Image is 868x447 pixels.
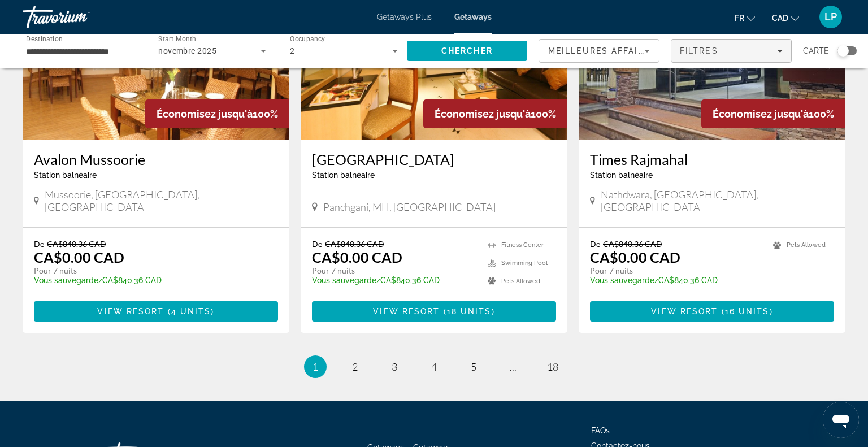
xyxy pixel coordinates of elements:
[313,361,318,373] span: 1
[158,46,216,55] span: novembre 2025
[601,188,834,213] span: Nathdwara, [GEOGRAPHIC_DATA], [GEOGRAPHIC_DATA]
[590,301,834,322] button: View Resort(16 units)
[680,46,718,55] span: Filtres
[603,239,662,249] span: CA$840.36 CAD
[312,276,476,285] p: CA$840.36 CAD
[34,151,278,168] a: Avalon Mussoorie
[454,12,492,21] a: Getaways
[431,361,437,373] span: 4
[34,239,44,249] span: De
[590,249,680,266] p: CA$0.00 CAD
[501,241,544,249] span: Fitness Center
[701,99,845,128] div: 100%
[312,266,476,276] p: Pour 7 nuits
[823,402,859,438] iframe: Bouton de lancement de la fenêtre de messagerie
[312,239,322,249] span: De
[735,14,744,23] span: fr
[47,239,106,249] span: CA$840.36 CAD
[45,188,278,213] span: Mussoorie, [GEOGRAPHIC_DATA], [GEOGRAPHIC_DATA]
[423,99,567,128] div: 100%
[590,276,658,285] span: Vous sauvegardez
[34,171,97,180] span: Station balnéaire
[158,35,196,43] span: Start Month
[447,307,492,316] span: 18 units
[26,34,63,42] span: Destination
[590,239,600,249] span: De
[591,426,610,435] a: FAQs
[590,171,653,180] span: Station balnéaire
[547,361,558,373] span: 18
[23,355,845,378] nav: Pagination
[23,2,136,32] a: Travorium
[325,239,384,249] span: CA$840.36 CAD
[171,307,211,316] span: 4 units
[145,99,289,128] div: 100%
[97,307,164,316] span: View Resort
[772,10,799,26] button: Change currency
[34,276,102,285] span: Vous sauvegardez
[713,108,809,120] span: Économisez jusqu'à
[34,266,267,276] p: Pour 7 nuits
[803,43,829,59] span: Carte
[725,307,770,316] span: 16 units
[772,14,788,23] span: CAD
[471,361,476,373] span: 5
[164,307,215,316] span: ( )
[312,276,380,285] span: Vous sauvegardez
[352,361,358,373] span: 2
[34,276,267,285] p: CA$840.36 CAD
[392,361,397,373] span: 3
[312,171,375,180] span: Station balnéaire
[718,307,772,316] span: ( )
[824,11,837,23] span: LP
[312,249,402,266] p: CA$0.00 CAD
[590,151,834,168] a: Times Rajmahal
[26,45,134,58] input: Select destination
[441,46,493,55] span: Chercher
[548,44,650,58] mat-select: Sort by
[290,35,325,43] span: Occupancy
[651,307,718,316] span: View Resort
[312,301,556,322] button: View Resort(18 units)
[735,10,755,26] button: Change language
[501,259,548,267] span: Swimming Pool
[816,5,845,29] button: User Menu
[290,46,294,55] span: 2
[373,307,440,316] span: View Resort
[787,241,826,249] span: Pets Allowed
[312,151,556,168] a: [GEOGRAPHIC_DATA]
[435,108,531,120] span: Économisez jusqu'à
[407,41,527,61] button: Search
[590,276,762,285] p: CA$840.36 CAD
[157,108,253,120] span: Économisez jusqu'à
[501,277,540,285] span: Pets Allowed
[510,361,517,373] span: ...
[323,201,496,213] span: Panchgani, MH, [GEOGRAPHIC_DATA]
[590,266,762,276] p: Pour 7 nuits
[377,12,432,21] a: Getaways Plus
[671,39,792,63] button: Filters
[34,301,278,322] button: View Resort(4 units)
[440,307,494,316] span: ( )
[34,249,124,266] p: CA$0.00 CAD
[548,46,657,55] span: Meilleures affaires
